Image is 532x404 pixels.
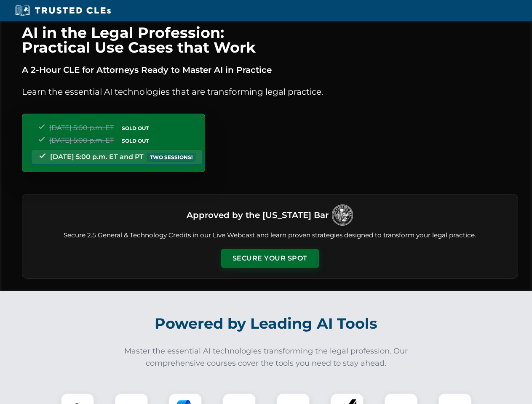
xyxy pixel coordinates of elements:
span: SOLD OUT [119,136,152,145]
h2: Powered by Leading AI Tools [33,309,500,338]
p: Secure 2.5 General & Technology Credits in our Live Webcast and learn proven strategies designed ... [32,231,508,240]
span: [DATE] 5:00 p.m. ET [49,124,114,132]
p: Master the essential AI technologies transforming the legal profession. Our comprehensive courses... [119,345,414,369]
p: A 2-Hour CLE for Attorneys Ready to Master AI in Practice [22,63,518,77]
img: Logo [332,205,353,226]
h3: Approved by the [US_STATE] Bar [187,207,329,223]
span: SOLD OUT [119,124,152,133]
button: Secure Your Spot [221,249,319,268]
h1: AI in the Legal Profession: Practical Use Cases that Work [22,25,518,55]
span: [DATE] 5:00 p.m. ET [49,136,114,144]
p: Learn the essential AI technologies that are transforming legal practice. [22,85,518,98]
img: Trusted CLEs [13,4,113,17]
